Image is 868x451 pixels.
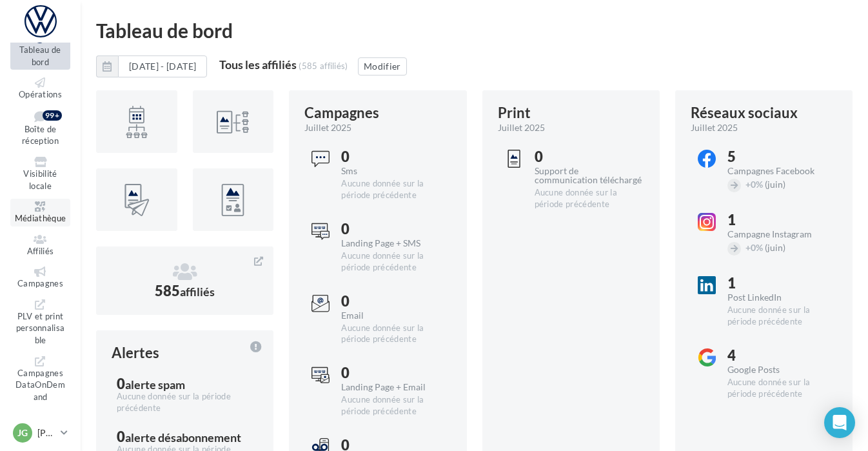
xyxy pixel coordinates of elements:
[765,242,785,253] span: (juin)
[691,121,738,134] span: juillet 2025
[180,285,215,299] span: affiliés
[745,242,751,253] span: +
[745,179,751,190] span: +
[19,45,61,67] span: Tableau de bord
[37,426,55,439] p: [PERSON_NAME]
[745,179,763,190] span: 0%
[10,297,70,348] a: PLV et print personnalisable
[17,278,63,288] span: Campagnes
[341,323,440,346] div: Aucune donnée sur la période précédente
[155,282,215,299] span: 585
[117,430,253,444] div: 0
[19,89,62,99] span: Opérations
[765,179,785,190] span: (juin)
[727,348,835,363] div: 4
[10,264,70,292] a: Campagnes
[341,150,440,164] div: 0
[117,377,253,391] div: 0
[341,394,440,417] div: Aucune donnée sur la période précédente
[125,379,185,390] div: alerte spam
[341,294,440,308] div: 0
[15,368,65,402] span: Campagnes DataOnDemand
[727,166,826,175] div: Campagnes Facebook
[112,346,159,360] div: Alertes
[358,57,407,75] button: Modifier
[117,391,253,414] div: Aucune donnée sur la période précédente
[824,407,855,438] div: Open Intercom Messenger
[535,166,642,185] div: Support de communication téléchargé
[341,311,440,320] div: Email
[498,106,531,120] div: Print
[727,293,826,302] div: Post LinkedIn
[341,250,440,274] div: Aucune donnée sur la période précédente
[535,150,642,164] div: 0
[727,377,835,400] div: Aucune donnée sur la période précédente
[691,106,798,120] div: Réseaux sociaux
[219,59,297,70] div: Tous les affiliés
[23,168,57,191] span: Visibilité locale
[10,232,70,259] a: Affiliés
[498,121,545,134] span: juillet 2025
[727,276,826,290] div: 1
[745,242,763,253] span: 0%
[22,124,59,146] span: Boîte de réception
[727,365,835,374] div: Google Posts
[15,213,66,223] span: Médiathèque
[96,21,853,40] div: Tableau de bord
[118,55,207,77] button: [DATE] - [DATE]
[341,366,440,380] div: 0
[16,311,65,345] span: PLV et print personnalisable
[10,421,70,445] a: JG [PERSON_NAME]
[299,61,348,71] div: (585 affiliés)
[10,154,70,194] a: Visibilité locale
[727,230,826,239] div: Campagne Instagram
[727,150,826,164] div: 5
[96,55,207,77] button: [DATE] - [DATE]
[10,108,70,149] a: Boîte de réception 99+
[27,246,54,256] span: Affiliés
[341,178,440,201] div: Aucune donnée sur la période précédente
[535,187,642,210] div: Aucune donnée sur la période précédente
[17,426,28,439] span: JG
[125,432,241,443] div: alerte désabonnement
[10,199,70,226] a: Médiathèque
[341,222,440,236] div: 0
[43,110,62,121] div: 99+
[727,213,826,227] div: 1
[341,166,440,175] div: Sms
[10,75,70,103] a: Opérations
[341,239,440,248] div: Landing Page + SMS
[10,30,70,70] a: Tableau de bord
[304,106,379,120] div: Campagnes
[304,121,351,134] span: juillet 2025
[727,305,826,328] div: Aucune donnée sur la période précédente
[341,383,440,392] div: Landing Page + Email
[10,354,70,405] a: Campagnes DataOnDemand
